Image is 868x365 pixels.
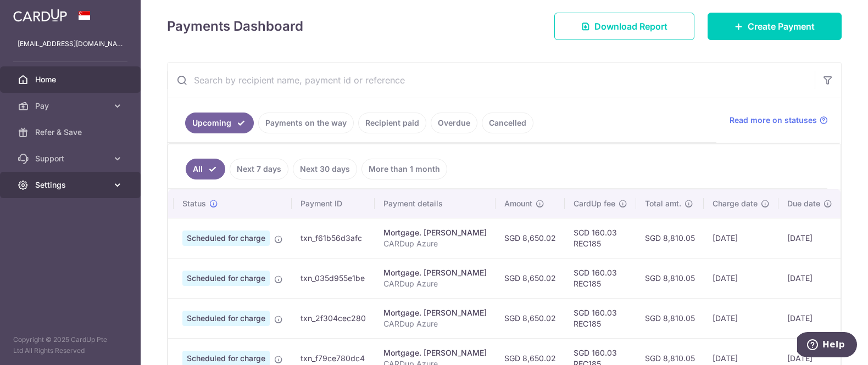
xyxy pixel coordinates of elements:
[383,278,487,289] p: CARDup Azure
[778,218,841,258] td: [DATE]
[713,198,758,209] span: Charge date
[787,198,820,209] span: Due date
[293,159,357,179] a: Next 30 days
[383,318,487,329] p: CARDup Azure
[565,258,636,298] td: SGD 160.03 REC185
[565,218,636,258] td: SGD 160.03 REC185
[292,218,375,258] td: txn_f61b56d3afc
[565,298,636,338] td: SGD 160.03 REC185
[258,113,354,133] a: Payments on the way
[504,198,532,209] span: Amount
[383,238,487,249] p: CARDup Azure
[636,258,704,298] td: SGD 8,810.05
[496,258,565,298] td: SGD 8,650.02
[383,227,487,238] div: Mortgage. [PERSON_NAME]
[431,113,477,133] a: Overdue
[35,100,108,111] span: Pay
[375,189,496,218] th: Payment details
[704,218,778,258] td: [DATE]
[185,113,254,133] a: Upcoming
[708,13,842,40] a: Create Payment
[730,115,817,126] span: Read more on statuses
[645,198,681,209] span: Total amt.
[13,9,67,22] img: CardUp
[748,20,815,33] span: Create Payment
[35,127,108,138] span: Refer & Save
[778,298,841,338] td: [DATE]
[167,16,303,36] h4: Payments Dashboard
[182,271,270,286] span: Scheduled for charge
[168,63,815,98] input: Search by recipient name, payment id or reference
[704,258,778,298] td: [DATE]
[730,115,828,126] a: Read more on statuses
[383,347,487,358] div: Mortgage. [PERSON_NAME]
[496,298,565,338] td: SGD 8,650.02
[292,258,375,298] td: txn_035d955e1be
[358,113,426,133] a: Recipient paid
[554,13,694,40] a: Download Report
[182,231,270,246] span: Scheduled for charge
[383,267,487,278] div: Mortgage. [PERSON_NAME]
[636,218,704,258] td: SGD 8,810.05
[35,74,108,85] span: Home
[230,159,288,179] a: Next 7 days
[797,332,857,360] iframe: Opens a widget where you can find more information
[383,307,487,318] div: Mortgage. [PERSON_NAME]
[704,298,778,338] td: [DATE]
[182,198,206,209] span: Status
[482,113,533,133] a: Cancelled
[182,311,270,326] span: Scheduled for charge
[292,298,375,338] td: txn_2f304cec280
[35,179,108,190] span: Settings
[496,218,565,258] td: SGD 8,650.02
[18,38,123,49] p: [EMAIL_ADDRESS][DOMAIN_NAME]
[778,258,841,298] td: [DATE]
[186,159,225,179] a: All
[574,198,615,209] span: CardUp fee
[636,298,704,338] td: SGD 8,810.05
[292,189,375,218] th: Payment ID
[361,159,447,179] a: More than 1 month
[594,20,667,33] span: Download Report
[35,153,108,164] span: Support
